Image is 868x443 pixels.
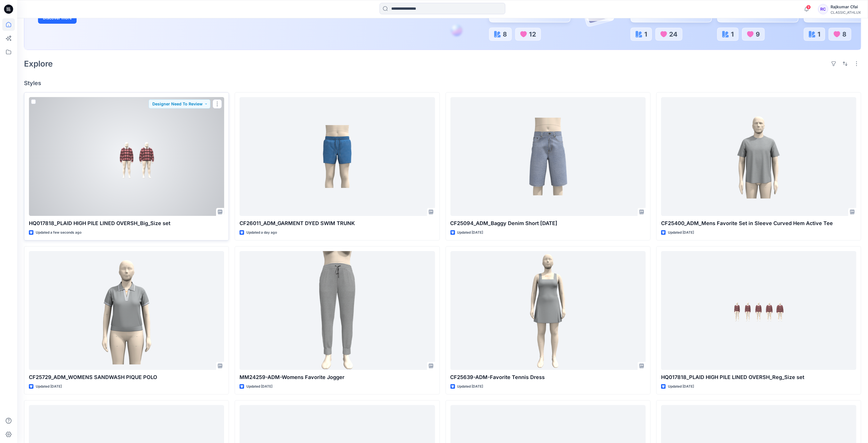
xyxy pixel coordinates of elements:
[661,97,856,216] a: CF25400_ADM_Mens Favorite Set in Sleeve Curved Hem Active Tee
[450,219,646,227] p: CF25094_ADM_Baggy Denim Short [DATE]
[450,251,646,370] a: CF25639-ADM-Favorite Tennis Dress
[831,3,861,10] div: Rajkumar Cfai
[240,97,435,216] a: CF26011_ADM_GARMENT DYED SWIM TRUNK
[24,80,861,87] h4: Styles
[246,384,272,390] p: Updated [DATE]
[457,230,483,236] p: Updated [DATE]
[661,251,856,370] a: HQ017818_PLAID HIGH PILE LINED OVERSH_Reg_Size set
[240,373,435,381] p: MM24259-ADM-Womens Favorite Jogger
[29,251,224,370] a: CF25729_ADM_WOMENS SANDWASH PIQUE POLO
[818,4,828,14] div: RC
[246,230,277,236] p: Updated a day ago
[457,384,483,390] p: Updated [DATE]
[668,230,694,236] p: Updated [DATE]
[450,373,646,381] p: CF25639-ADM-Favorite Tennis Dress
[831,10,861,15] div: CLASSIC_ATHLUX
[450,97,646,216] a: CF25094_ADM_Baggy Denim Short 18AUG25
[240,251,435,370] a: MM24259-ADM-Womens Favorite Jogger
[806,5,811,9] span: 9
[668,384,694,390] p: Updated [DATE]
[29,373,224,381] p: CF25729_ADM_WOMENS SANDWASH PIQUE POLO
[661,219,856,227] p: CF25400_ADM_Mens Favorite Set in Sleeve Curved Hem Active Tee
[36,230,81,236] p: Updated a few seconds ago
[36,384,62,390] p: Updated [DATE]
[29,219,224,227] p: HQ017818_PLAID HIGH PILE LINED OVERSH_Big_Size set
[240,219,435,227] p: CF26011_ADM_GARMENT DYED SWIM TRUNK
[661,373,856,381] p: HQ017818_PLAID HIGH PILE LINED OVERSH_Reg_Size set
[29,97,224,216] a: HQ017818_PLAID HIGH PILE LINED OVERSH_Big_Size set
[24,59,53,68] h2: Explore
